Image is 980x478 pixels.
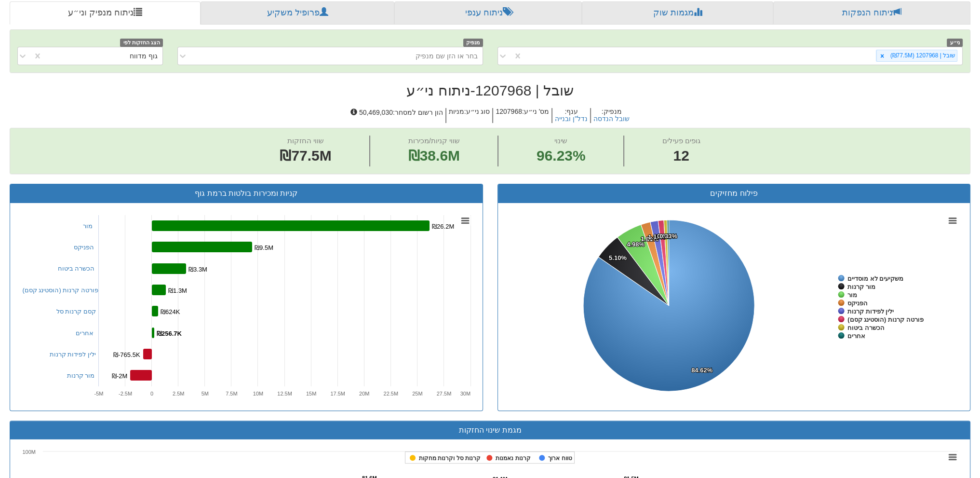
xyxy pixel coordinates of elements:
[17,189,475,198] h3: קניות ומכירות בולטות ברמת גוף
[773,1,970,25] a: ניתוח הנפקות
[463,39,483,47] span: מנפיק
[548,455,572,462] tspan: טווח ארוך
[394,1,582,25] a: ניתוח ענפי
[662,137,700,145] span: גופים פעילים
[76,329,94,337] a: אחרים
[408,148,460,164] span: ₪38.6M
[112,372,127,380] tspan: ₪-2M
[691,367,713,374] tspan: 84.62%
[847,275,903,282] tspan: משקיעים לא מוסדיים
[188,266,207,273] tspan: ₪3.3M
[551,108,590,123] h5: ענף :
[253,391,263,396] text: 10M
[161,308,180,315] tspan: ₪624K
[130,51,158,61] div: גוף מדווח
[505,189,963,198] h3: פילוח מחזיקים
[593,115,630,123] button: שובל הנדסה
[10,82,970,98] h2: שובל | 1207968 - ניתוח ני״ע
[847,308,894,315] tspan: ילין לפידות קרנות
[555,115,588,123] button: נדל"ן ובנייה
[168,287,187,294] tspan: ₪1.3M
[554,137,567,145] span: שינוי
[359,391,369,396] text: 20M
[847,300,868,307] tspan: הפניקס
[383,391,398,396] text: 22.5M
[460,391,470,396] text: 30M
[10,1,201,25] a: ניתוח מנפיק וני״ע
[657,232,675,240] tspan: 0.62%
[847,316,924,323] tspan: פורטה קרנות (הוסטינג קסם)
[419,455,481,462] tspan: קרנות סל וקרנות מחקות
[432,223,454,230] tspan: ₪26.2M
[847,332,865,340] tspan: אחרים
[287,137,324,145] span: שווי החזקות
[436,391,451,396] text: 27.5M
[847,324,885,331] tspan: הכשרה ביטוח
[50,351,96,358] a: ילין לפידות קרנות
[582,1,773,25] a: מגמות שוק
[17,426,963,435] h3: מגמת שינוי החזקות
[58,265,95,272] a: הכשרה ביטוח
[226,391,237,396] text: 7.5M
[641,235,658,243] tspan: 1.81%
[157,330,182,337] tspan: ₪256.7K
[590,108,632,123] h5: מנפיק :
[416,51,478,61] div: בחר או הזן שם מנפיק
[119,391,132,396] text: -2.5M
[74,244,94,251] a: הפניקס
[662,146,700,166] span: 12
[847,291,857,299] tspan: מור
[94,391,103,396] text: -5M
[648,233,666,241] tspan: 1.47%
[445,108,493,123] h5: סוג ני״ע : מניות
[412,391,422,396] text: 25M
[23,287,99,294] a: פורטה קרנות (הוסטינג קסם)
[83,222,93,230] a: מור
[277,391,292,396] text: 12.5M
[280,148,331,164] span: ₪77.5M
[22,449,36,455] text: 100M
[201,391,208,396] text: 5M
[113,351,140,358] tspan: ₪-765.5K
[56,308,96,315] a: קסם קרנות סל
[150,391,153,396] text: 0
[609,254,627,261] tspan: 5.10%
[348,108,445,123] h5: הון רשום למסחר : 50,469,030
[172,391,184,396] text: 2.5M
[306,391,316,396] text: 15M
[659,232,677,240] tspan: 0.33%
[627,241,644,248] tspan: 4.98%
[947,39,963,47] span: ני״ע
[330,391,345,396] text: 17.5M
[201,1,394,25] a: פרופיל משקיע
[887,50,957,61] div: שובל | 1207968 (₪77.5M)
[653,233,671,240] tspan: 1.06%
[408,137,460,145] span: שווי קניות/מכירות
[496,455,530,462] tspan: קרנות נאמנות
[492,108,551,123] h5: מס' ני״ע : 1207968
[255,244,273,251] tspan: ₪9.5M
[67,372,95,379] a: מור קרנות
[120,39,162,47] span: הצג החזקות לפי
[847,283,875,290] tspan: מור קרנות
[537,146,586,166] span: 96.23%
